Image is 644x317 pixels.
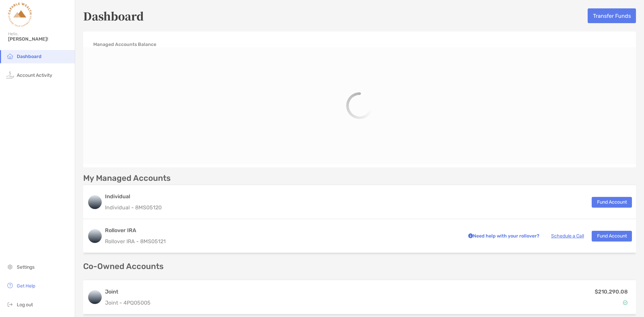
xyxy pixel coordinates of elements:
img: logo account [88,229,102,243]
span: Account Activity [17,72,52,78]
p: Co-Owned Accounts [83,262,636,271]
span: Settings [17,264,35,270]
button: Transfer Funds [588,8,636,23]
img: Account Status icon [623,300,628,305]
a: Schedule a Call [551,233,584,239]
h3: Individual [105,193,162,201]
img: logo account [88,196,102,209]
img: logo account [88,290,102,304]
img: settings icon [6,263,14,271]
img: get-help icon [6,281,14,289]
span: Log out [17,302,33,308]
button: Fund Account [592,197,632,208]
p: Need help with your rollover? [467,232,539,240]
button: Fund Account [592,231,632,242]
h5: Dashboard [83,8,144,23]
p: Individual - 8MS05120 [105,203,162,212]
img: household icon [6,52,14,60]
p: Joint - 4PQ05005 [105,299,151,307]
p: $210,290.08 [595,287,628,296]
h3: Joint [105,288,151,296]
h3: Rollover IRA [105,226,459,234]
h4: Managed Accounts Balance [93,42,156,47]
span: Dashboard [17,54,42,59]
img: Zoe Logo [8,3,32,27]
img: activity icon [6,71,14,79]
img: logout icon [6,300,14,308]
p: Rollover IRA - 8MS05121 [105,237,459,246]
span: Get Help [17,283,35,289]
span: [PERSON_NAME]! [8,36,71,42]
p: My Managed Accounts [83,174,171,182]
